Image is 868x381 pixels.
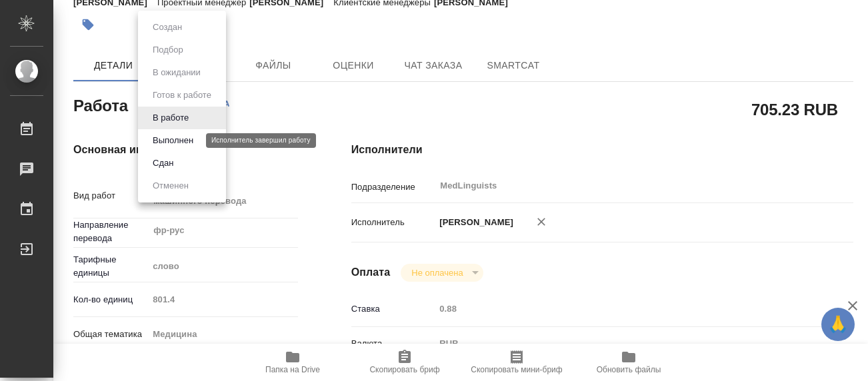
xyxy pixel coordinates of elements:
[149,43,187,57] button: Подбор
[149,111,193,125] button: В работе
[149,20,186,35] button: Создан
[149,65,205,80] button: В ожидании
[149,133,197,148] button: Выполнен
[149,179,193,193] button: Отменен
[149,88,215,103] button: Готов к работе
[149,156,177,171] button: Сдан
